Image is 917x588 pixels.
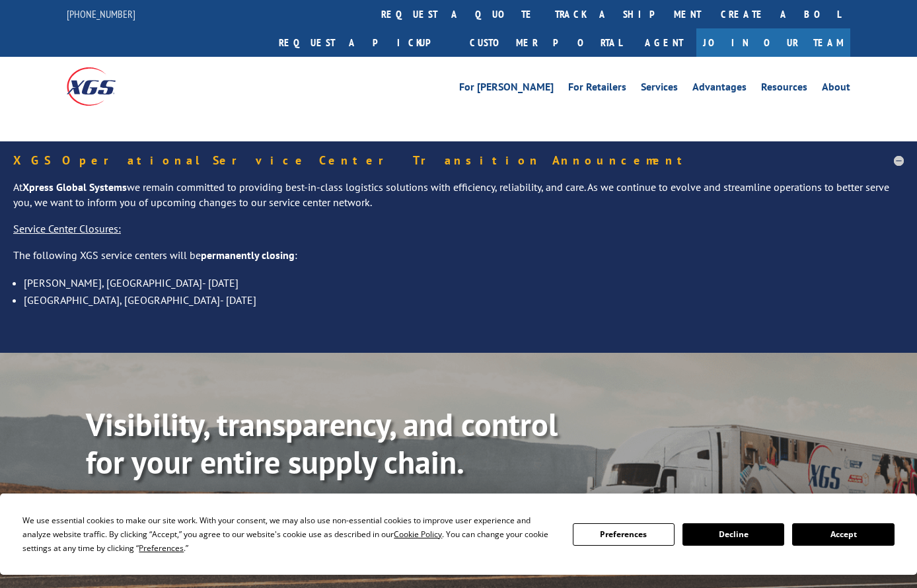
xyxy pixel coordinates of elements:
li: [PERSON_NAME], [GEOGRAPHIC_DATA]- [DATE] [24,274,904,291]
a: About [822,82,850,96]
strong: permanently closing [201,248,295,262]
a: For Retailers [568,82,626,96]
a: Agent [632,28,696,57]
button: Decline [682,523,784,546]
a: Advantages [692,82,747,96]
a: Services [641,82,678,96]
span: Cookie Policy [394,529,442,540]
a: Resources [761,82,807,96]
p: At we remain committed to providing best-in-class logistics solutions with efficiency, reliabilit... [13,180,904,222]
a: For [PERSON_NAME] [459,82,554,96]
a: Customer Portal [460,28,632,57]
p: The following XGS service centers will be : [13,248,904,274]
button: Accept [792,523,894,546]
h5: XGS Operational Service Center Transition Announcement [13,155,904,166]
div: We use essential cookies to make our site work. With your consent, we may also use non-essential ... [22,513,556,555]
strong: Xpress Global Systems [22,180,127,194]
u: Service Center Closures: [13,222,121,235]
button: Preferences [573,523,675,546]
a: Request a pickup [269,28,460,57]
b: Visibility, transparency, and control for your entire supply chain. [86,404,558,483]
a: Join Our Team [696,28,850,57]
a: [PHONE_NUMBER] [67,7,135,20]
span: Preferences [139,542,184,554]
li: [GEOGRAPHIC_DATA], [GEOGRAPHIC_DATA]- [DATE] [24,291,904,309]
